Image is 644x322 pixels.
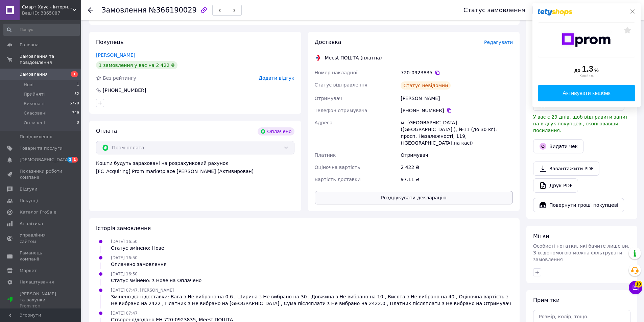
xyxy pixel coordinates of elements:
span: Історія замовлення [96,225,151,231]
a: Друк PDF [533,178,578,193]
span: Повідомлення [20,134,52,140]
span: [DATE] 16:50 [111,255,138,260]
span: [DATE] 16:50 [111,272,138,276]
span: Виконані [24,101,45,107]
span: Примітки [533,297,559,303]
span: 5770 [70,101,79,107]
div: [PERSON_NAME] [399,92,514,104]
span: Вартість доставки [315,177,361,182]
span: Показники роботи компанії [20,168,63,180]
span: 0 [77,120,79,126]
span: Мітки [533,233,549,239]
span: [DEMOGRAPHIC_DATA] [20,157,70,163]
span: [PERSON_NAME] та рахунки [20,291,63,309]
span: Головна [20,42,39,48]
span: Редагувати [484,40,513,45]
span: Оплата [96,128,117,134]
div: Статус змінено: Нове [111,245,164,251]
span: Гаманець компанії [20,250,63,262]
div: Змінено дані доставки: Вага з Не вибрано на 0.6 , Ширина з Не вибрано на 30 , Довжина з Не вибран... [111,293,513,307]
div: Оплачено замовлення [111,261,166,268]
span: Управління сайтом [20,232,63,244]
span: Замовлення [20,71,48,77]
div: Статус змінено: з Нове на Оплачено [111,277,201,284]
span: 749 [72,110,79,116]
span: 1 [77,82,79,88]
span: Телефон отримувача [315,108,367,113]
input: Пошук [3,24,80,36]
div: Ваш ID: 3865087 [22,10,81,16]
span: Додати відгук [259,75,294,81]
span: Смарт Хаус - інтернет магазин електроніки [22,4,73,10]
a: Завантажити PDF [533,162,599,176]
span: Прийняті [24,91,45,97]
div: [PHONE_NUMBER] [102,87,147,94]
span: [DATE] 07:47, [PERSON_NAME] [111,288,174,293]
div: м. [GEOGRAPHIC_DATA] ([GEOGRAPHIC_DATA].), №11 (до 30 кг): просп. Незалежності, 119, ([GEOGRAPHIC... [399,117,514,149]
span: [DATE] 16:50 [111,239,138,244]
span: Товари та послуги [20,145,63,151]
div: Оплачено [258,127,294,135]
div: Повернутися назад [88,7,93,14]
div: 2 422 ₴ [399,161,514,173]
div: Meest ПОШТА (платна) [323,54,384,61]
span: 10 [635,279,642,286]
span: Оплачені [24,120,45,126]
span: Замовлення та повідомлення [20,53,81,66]
span: У вас є 29 днів, щоб відправити запит на відгук покупцеві, скопіювавши посилання. [533,114,628,133]
div: 97.11 ₴ [399,173,514,185]
div: Кошти будуть зараховані на розрахунковий рахунок [96,160,294,175]
div: [PHONE_NUMBER] [401,107,513,114]
span: Відгуки [20,186,37,192]
div: [FC_Acquiring] Prom marketplace [PERSON_NAME] (Активирован) [96,168,294,175]
span: Оціночна вартість [315,165,360,170]
span: Скасовані [24,110,47,116]
span: Доставка [315,39,341,45]
div: Статус невідомий [401,81,451,90]
span: Налаштування [20,279,54,285]
span: Номер накладної [315,70,358,75]
button: Видати чек [533,139,583,153]
span: Особисті нотатки, які бачите лише ви. З їх допомогою можна фільтрувати замовлення [533,243,629,262]
div: Статус замовлення [463,7,526,14]
button: Чат з покупцем10 [629,281,642,294]
span: 32 [74,91,79,97]
button: Роздрукувати декларацію [315,191,513,204]
span: Нові [24,82,33,88]
span: Маркет [20,268,37,274]
span: Без рейтингу [103,75,136,81]
span: Отримувач [315,96,342,101]
span: Замовлення [101,6,147,14]
span: Каталог ProSale [20,209,56,215]
div: 1 замовлення у вас на 2 422 ₴ [96,61,177,69]
span: 1 [72,157,78,163]
span: Статус відправлення [315,82,367,88]
span: Платник [315,152,336,158]
span: Покупці [20,198,38,204]
span: 1 [67,157,73,163]
div: 720-0923835 [401,69,513,76]
span: Адреса [315,120,333,125]
a: [PERSON_NAME] [96,52,135,58]
span: Покупець [96,39,124,45]
span: Аналітика [20,221,43,227]
span: [DATE] 07:47 [111,311,138,316]
div: Отримувач [399,149,514,161]
div: Prom топ [20,303,63,309]
button: Повернути гроші покупцеві [533,198,624,212]
span: 1 [71,71,78,77]
span: №366190029 [149,6,197,14]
